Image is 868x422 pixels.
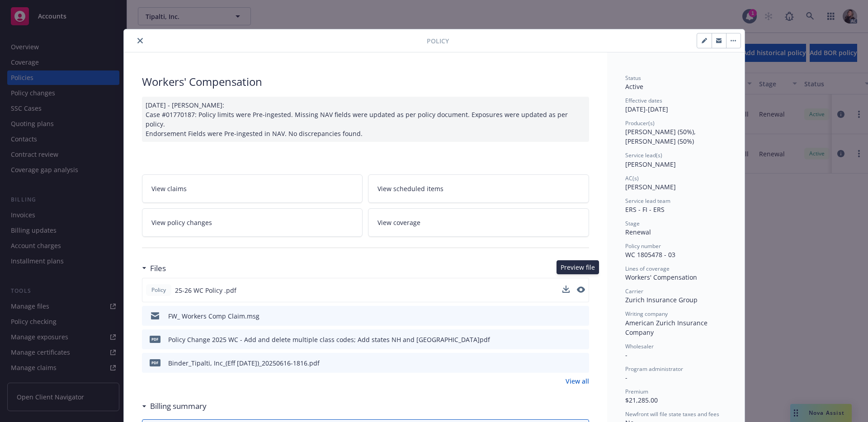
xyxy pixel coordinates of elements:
span: Service lead team [625,197,670,205]
div: Billing summary [142,400,207,412]
span: AC(s) [625,174,639,182]
span: [PERSON_NAME] [625,183,676,191]
span: - [625,373,627,382]
button: close [135,35,146,46]
div: Files [142,263,166,274]
span: Renewal [625,228,651,236]
button: download file [563,311,570,321]
div: Workers' Compensation [625,272,726,282]
span: Writing company [625,310,668,318]
span: Carrier [625,287,643,295]
a: View policy changes [142,208,363,237]
span: pdf [150,359,160,366]
span: View coverage [377,218,420,227]
span: Policy [150,286,168,294]
button: download file [563,358,570,368]
button: preview file [577,286,585,295]
span: pdf [150,336,160,342]
div: [DATE] - [PERSON_NAME]: Case #01770187: Policy limits were Pre-ingested. Missing NAV fields were ... [142,97,589,142]
span: Policy number [625,242,661,250]
span: [PERSON_NAME] (50%), [PERSON_NAME] (50%) [625,127,698,145]
div: FW_ Workers Comp Claim.msg [168,311,259,321]
span: Stage [625,220,640,227]
div: Workers' Compensation [142,74,589,89]
a: View claims [142,174,363,203]
button: preview file [577,311,585,321]
span: Lines of coverage [625,265,670,272]
button: download file [563,335,570,344]
span: View scheduled items [377,184,443,193]
div: [DATE] - [DATE] [625,97,726,114]
span: ERS - FI - ERS [625,205,665,214]
span: Policy [427,36,449,46]
a: View all [566,376,589,386]
span: Effective dates [625,97,662,104]
button: preview file [577,286,585,293]
div: Binder_Tipalti, Inc_(Eff [DATE])_20250616-1816.pdf [168,358,320,368]
span: Active [625,82,643,91]
span: American Zurich Insurance Company [625,319,709,337]
span: Program administrator [625,365,683,373]
span: 25-26 WC Policy .pdf [175,286,236,295]
span: View policy changes [151,218,212,227]
a: View scheduled items [368,174,589,203]
span: Newfront will file state taxes and fees [625,410,719,418]
span: Service lead(s) [625,151,662,159]
span: WC 1805478 - 03 [625,250,675,259]
button: download file [562,286,570,293]
h3: Billing summary [150,400,207,412]
span: View claims [151,184,187,193]
a: View coverage [368,208,589,237]
div: Policy Change 2025 WC - Add and delete multiple class codes; Add states NH and [GEOGRAPHIC_DATA]pdf [168,335,490,344]
span: - [625,351,627,359]
h3: Files [150,263,166,274]
span: Wholesaler [625,342,654,350]
button: preview file [577,358,585,368]
span: $21,285.00 [625,396,658,404]
span: Zurich Insurance Group [625,295,698,304]
button: preview file [577,335,585,344]
span: Producer(s) [625,119,655,127]
span: Premium [625,388,648,395]
span: [PERSON_NAME] [625,160,676,169]
button: download file [562,286,570,295]
span: Status [625,74,641,82]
